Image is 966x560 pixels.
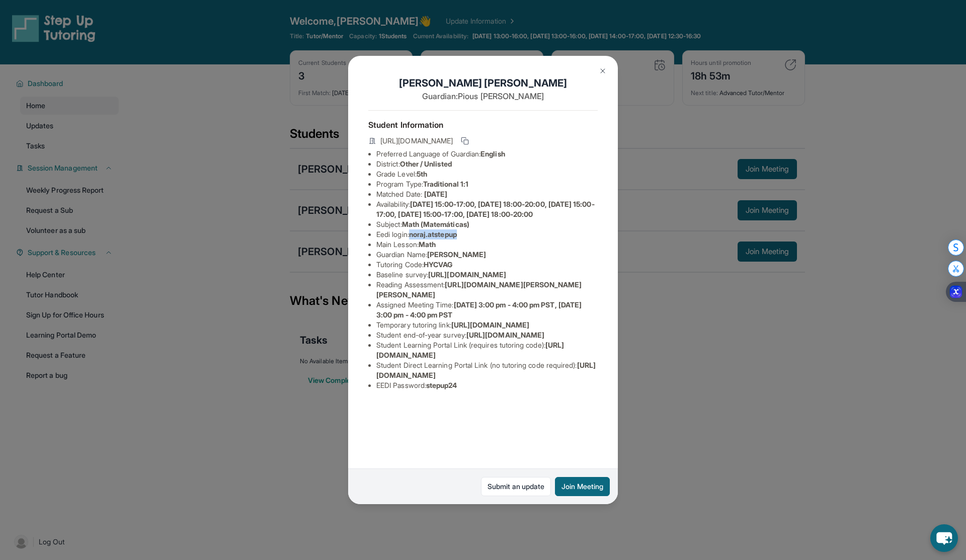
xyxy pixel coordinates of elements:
[419,240,436,249] span: Math
[930,524,958,552] button: chat-button
[376,360,598,380] li: Student Direct Learning Portal Link (no tutoring code required) :
[376,229,598,239] li: Eedi login :
[599,67,607,75] img: Close Icon
[409,230,457,238] span: noraj.atstepup
[368,119,598,131] h4: Student Information
[368,76,598,90] h1: [PERSON_NAME] [PERSON_NAME]
[376,149,598,159] li: Preferred Language of Guardian:
[368,90,598,102] p: Guardian: Pious [PERSON_NAME]
[376,179,598,189] li: Program Type:
[481,477,551,496] a: Submit an update
[376,239,598,250] li: Main Lesson :
[376,340,598,360] li: Student Learning Portal Link (requires tutoring code) :
[376,169,598,179] li: Grade Level:
[466,331,544,339] span: [URL][DOMAIN_NAME]
[459,135,471,147] button: Copy link
[451,321,529,329] span: [URL][DOMAIN_NAME]
[376,270,598,280] li: Baseline survey :
[428,270,506,279] span: [URL][DOMAIN_NAME]
[376,159,598,169] li: District:
[376,260,598,270] li: Tutoring Code :
[376,300,598,320] li: Assigned Meeting Time :
[376,380,598,390] li: EEDI Password :
[376,280,598,300] li: Reading Assessment :
[376,250,598,260] li: Guardian Name :
[376,280,582,299] span: [URL][DOMAIN_NAME][PERSON_NAME][PERSON_NAME]
[424,260,452,269] span: HYCVAG
[555,477,610,496] button: Join Meeting
[427,250,486,259] span: [PERSON_NAME]
[402,220,469,228] span: Math (Matemáticas)
[376,200,595,218] span: [DATE] 15:00-17:00, [DATE] 18:00-20:00, [DATE] 15:00-17:00, [DATE] 15:00-17:00, [DATE] 18:00-20:00
[400,159,452,168] span: Other / Unlisted
[424,190,447,198] span: [DATE]
[426,381,457,389] span: stepup24
[417,170,427,178] span: 5th
[376,320,598,330] li: Temporary tutoring link :
[380,136,453,146] span: [URL][DOMAIN_NAME]
[480,149,505,158] span: English
[376,189,598,199] li: Matched Date:
[376,300,582,319] span: [DATE] 3:00 pm - 4:00 pm PST, [DATE] 3:00 pm - 4:00 pm PST
[376,199,598,219] li: Availability:
[423,180,468,188] span: Traditional 1:1
[376,330,598,340] li: Student end-of-year survey :
[376,219,598,229] li: Subject :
